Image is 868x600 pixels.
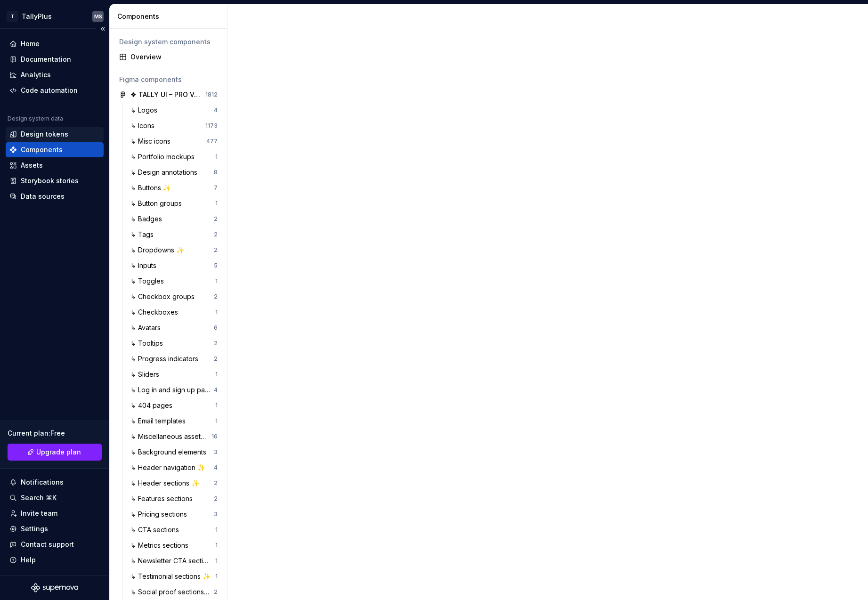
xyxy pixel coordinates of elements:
div: 1812 [205,91,218,98]
div: 2 [214,215,218,223]
div: 1 [215,308,218,316]
div: ❖ TALLY UI – PRO VARIABLES (v6.0) 9tqkeG8Dw6BV [130,90,201,99]
button: Collapse sidebar [96,22,109,35]
a: ↳ Checkbox groups2 [127,289,221,304]
div: ↳ Buttons ✨ [130,183,175,193]
div: 4 [214,464,218,471]
div: Documentation [21,55,71,64]
div: MS [94,13,102,20]
div: 2 [214,293,218,300]
div: Contact support [21,540,74,549]
div: Design system data [8,115,63,122]
div: ↳ Header sections ✨ [130,478,203,488]
div: 1 [215,417,218,425]
a: ↳ Log in and sign up pages4 [127,382,221,397]
a: ↳ Dropdowns ✨2 [127,243,221,258]
div: Search ⌘K [21,493,57,503]
div: 3 [214,448,218,456]
a: ↳ Checkboxes1 [127,305,221,320]
div: Design system components [119,37,218,47]
div: ↳ Misc icons [130,137,174,146]
div: Design tokens [21,130,68,139]
button: Notifications [6,475,104,490]
a: ↳ Design annotations8 [127,165,221,180]
a: ↳ Buttons ✨7 [127,180,221,195]
button: TTallyPlusMS [2,6,107,26]
a: Overview [115,49,221,65]
button: Search ⌘K [6,490,104,505]
div: 2 [214,231,218,238]
a: Supernova Logo [31,583,78,592]
div: 3 [214,511,218,518]
a: ↳ Progress indicators2 [127,351,221,366]
a: ↳ Portfolio mockups1 [127,149,221,164]
a: Upgrade plan [8,444,102,461]
a: ↳ Header navigation ✨4 [127,460,221,475]
a: ↳ Avatars6 [127,320,221,335]
div: 2 [214,495,218,503]
div: 6 [214,324,218,332]
div: ↳ Checkboxes [130,308,182,317]
a: ↳ Pricing sections3 [127,507,221,522]
a: Code automation [6,83,104,98]
div: Settings [21,524,48,534]
a: ↳ Inputs5 [127,258,221,273]
div: Overview [130,52,218,62]
div: ↳ Button groups [130,199,186,208]
a: ↳ Metrics sections1 [127,538,221,553]
div: ↳ Toggles [130,276,168,286]
button: Contact support [6,537,104,552]
a: Documentation [6,52,104,67]
a: ↳ Button groups1 [127,196,221,211]
div: ↳ Miscellaneous assets ✨ [130,432,211,441]
div: ↳ Icons [130,121,158,130]
div: ↳ Dropdowns ✨ [130,245,188,255]
div: 16 [211,433,218,440]
a: Analytics [6,67,104,82]
a: ↳ Email templates1 [127,414,221,429]
div: 1 [215,557,218,565]
a: Storybook stories [6,173,104,188]
div: ↳ Portfolio mockups [130,152,198,162]
a: ↳ Sliders1 [127,367,221,382]
div: 5 [214,262,218,269]
a: ↳ Background elements3 [127,445,221,460]
div: Code automation [21,86,78,95]
a: ↳ Features sections2 [127,491,221,506]
a: ↳ 404 pages1 [127,398,221,413]
div: Components [21,145,63,154]
div: ↳ Logos [130,105,161,115]
div: 4 [214,386,218,394]
div: ↳ Metrics sections [130,541,192,550]
a: ↳ CTA sections1 [127,522,221,537]
a: Home [6,36,104,51]
div: 2 [214,246,218,254]
div: 8 [214,169,218,176]
div: 2 [214,479,218,487]
a: ↳ Badges2 [127,211,221,227]
div: Help [21,555,36,565]
div: 1 [215,573,218,580]
div: ↳ Checkbox groups [130,292,198,301]
a: ↳ Header sections ✨2 [127,476,221,491]
div: ↳ Log in and sign up pages [130,385,214,395]
div: ↳ 404 pages [130,401,176,410]
a: ↳ Toggles1 [127,274,221,289]
a: ↳ Newsletter CTA sections1 [127,553,221,568]
div: ↳ Pricing sections [130,510,191,519]
div: ↳ Design annotations [130,168,201,177]
a: Settings [6,521,104,536]
div: 477 [206,138,218,145]
div: Assets [21,161,43,170]
div: ↳ Social proof sections ✨ [130,587,214,597]
div: 7 [214,184,218,192]
div: T [7,11,18,22]
div: ↳ Tags [130,230,157,239]
div: Storybook stories [21,176,79,186]
div: ↳ Inputs [130,261,160,270]
div: Components [117,12,223,21]
a: Components [6,142,104,157]
div: 1 [215,371,218,378]
a: ❖ TALLY UI – PRO VARIABLES (v6.0) 9tqkeG8Dw6BV1812 [115,87,221,102]
div: TallyPlus [22,12,52,21]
